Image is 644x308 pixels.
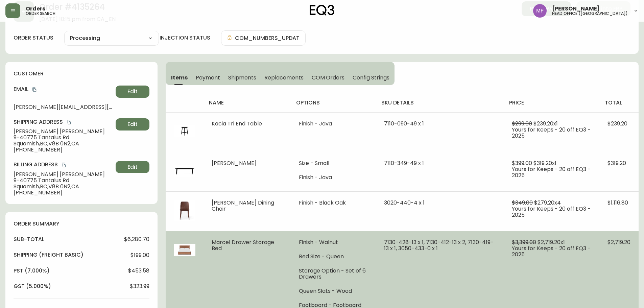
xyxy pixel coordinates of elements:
[512,165,591,179] span: Yours for Keeps - 20 off EQ3 - 2025
[14,184,113,190] span: Squamish , BC , V8B 0N2 , CA
[299,174,368,181] li: Finish - Java
[26,6,45,11] span: Orders
[14,251,84,259] h4: Shipping ( Freight Basic )
[124,236,149,242] span: $6,280.70
[607,159,626,167] span: $319.20
[384,120,424,127] span: 7110-090-49 x 1
[61,162,67,168] button: copy
[299,254,368,260] li: Bed Size - Queen
[174,121,195,142] img: 7110-090-MC-400-1-cljhrg1gn05mn0134gf2s150u.jpg
[552,6,600,11] span: [PERSON_NAME]
[605,99,633,106] h4: total
[14,171,113,177] span: [PERSON_NAME] [PERSON_NAME]
[607,238,630,246] span: $2,719.20
[14,220,149,228] h4: order summary
[14,118,113,126] h4: Shipping Address
[31,86,38,93] button: copy
[512,126,591,140] span: Yours for Keeps - 20 off EQ3 - 2025
[174,200,195,221] img: b314f8ed-34c8-41c7-a4c9-8708e5af9f64Optional[tami-walnut-dining-chair].jpg
[299,288,368,294] li: Queen Slats - Wood
[534,199,561,207] span: $279.20 x 4
[14,267,50,275] h4: pst (7.000%)
[116,86,149,98] button: Edit
[533,4,547,18] img: 91cf6c4ea787f0dec862db02e33d59b3
[174,239,195,261] img: 7130-428-13-400-1-cljmt2o8o0d9o01864h8dvji4.jpg
[130,283,149,289] span: $323.99
[14,161,113,168] h4: Billing Address
[14,135,113,141] span: 9-40775 Tantalus Rd
[14,236,44,243] h4: sub-total
[14,190,113,196] span: [PHONE_NUMBER]
[127,121,138,128] span: Edit
[607,120,627,127] span: $239.20
[160,34,210,42] h4: injection status
[14,141,113,147] span: Squamish , BC , V8B 0N2 , CA
[116,118,149,131] button: Edit
[14,177,113,184] span: 9-40775 Tantalus Rd
[353,74,389,81] span: Config Strings
[533,159,556,167] span: $319.20 x 1
[228,74,257,81] span: Shipments
[384,238,494,252] span: 7130-428-13 x 1, 7130-412-13 x 2, 7130-419-13 x 1, 3050-433-0 x 1
[14,104,113,110] span: [PERSON_NAME][EMAIL_ADDRESS][PERSON_NAME][DOMAIN_NAME]
[14,34,53,42] label: order status
[512,238,536,246] span: $3,399.00
[512,244,591,258] span: Yours for Keeps - 20 off EQ3 - 2025
[14,128,113,135] span: [PERSON_NAME] [PERSON_NAME]
[310,5,335,16] img: logo
[127,88,138,95] span: Edit
[66,119,72,125] button: copy
[14,86,113,93] h4: Email
[264,74,303,81] span: Replacements
[384,159,424,167] span: 7110-349-49 x 1
[299,239,368,245] li: Finish - Walnut
[607,199,628,207] span: $1,116.80
[512,120,532,127] span: $299.00
[212,159,257,167] span: [PERSON_NAME]
[299,268,368,280] li: Storage Option - Set of 6 Drawers
[128,268,149,274] span: $453.58
[299,200,368,206] li: Finish - Black Oak
[39,16,116,22] span: [DATE] 10:15 pm from CA_EN
[533,120,558,127] span: $239.20 x 1
[538,238,565,246] span: $2,719.20 x 1
[196,74,220,81] span: Payment
[212,238,274,252] span: Marcel Drawer Storage Bed
[509,99,594,106] h4: price
[512,205,591,219] span: Yours for Keeps - 20 off EQ3 - 2025
[116,161,149,173] button: Edit
[212,120,262,127] span: Kacia Tri End Table
[209,99,285,106] h4: name
[171,74,188,81] span: Items
[14,70,149,77] h4: customer
[127,163,138,171] span: Edit
[174,160,195,182] img: 7110-349-MC-400-1-cljg6tcqp01eq0114xe48un5z.jpg
[130,252,149,258] span: $199.00
[296,99,371,106] h4: options
[212,199,274,213] span: [PERSON_NAME] Dining Chair
[14,283,51,290] h4: gst (5.000%)
[299,121,368,127] li: Finish - Java
[512,199,533,207] span: $349.00
[512,159,532,167] span: $399.00
[384,199,425,207] span: 3020-440-4 x 1
[552,11,628,16] h5: head office ([GEOGRAPHIC_DATA])
[299,160,368,166] li: Size - Small
[14,147,113,153] span: [PHONE_NUMBER]
[381,99,498,106] h4: sku details
[312,74,345,81] span: COM Orders
[26,11,55,16] h5: order search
